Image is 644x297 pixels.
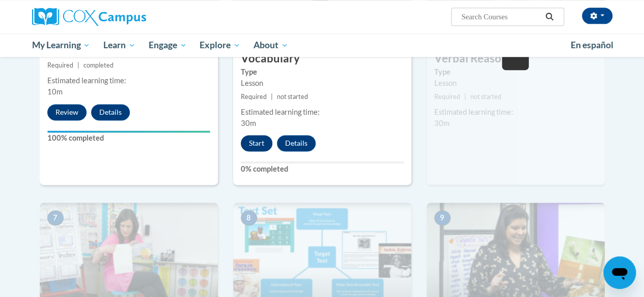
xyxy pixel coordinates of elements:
[47,133,210,144] label: 100% completed
[603,256,636,289] iframe: Button to launch messaging window
[571,40,613,50] span: En español
[149,39,187,51] span: Engage
[47,87,63,96] span: 10m
[142,34,193,57] a: Engage
[241,163,404,175] label: 0% completed
[241,135,272,151] button: Start
[277,135,316,151] button: Details
[77,61,79,69] span: |
[97,34,142,57] a: Learn
[434,210,451,225] span: 9
[193,34,247,57] a: Explore
[32,8,215,26] a: Cox Campus
[564,35,620,56] a: En español
[434,93,460,101] span: Required
[47,61,73,69] span: Required
[32,39,90,51] span: My Learning
[83,61,114,69] span: completed
[434,67,597,78] label: Type
[241,210,257,225] span: 8
[464,93,466,101] span: |
[277,93,308,101] span: not started
[460,11,542,23] input: Search Courses
[24,34,620,57] div: Main menu
[47,104,87,120] button: Review
[434,119,450,127] span: 30m
[32,8,146,26] img: Cox Campus
[582,8,612,24] button: Account Settings
[91,104,130,120] button: Details
[254,39,288,51] span: About
[241,119,256,127] span: 30m
[241,67,404,78] label: Type
[434,107,597,118] div: Estimated learning time:
[241,78,404,89] div: Lesson
[47,75,210,86] div: Estimated learning time:
[241,93,267,101] span: Required
[542,11,557,23] button: Search
[25,34,97,57] a: My Learning
[103,39,135,51] span: Learn
[200,39,240,51] span: Explore
[47,130,210,133] div: Your progress
[470,93,501,101] span: not started
[247,34,295,57] a: About
[47,210,64,225] span: 7
[271,93,273,101] span: |
[241,107,404,118] div: Estimated learning time:
[434,78,597,89] div: Lesson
